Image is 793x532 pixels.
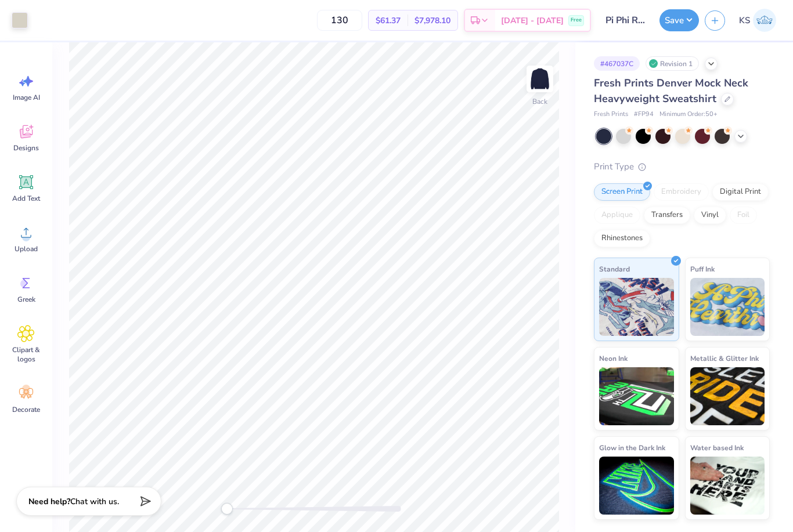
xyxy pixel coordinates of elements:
[739,14,750,27] span: KS
[690,367,765,425] img: Metallic & Glitter Ink
[694,207,726,224] div: Vinyl
[690,278,765,336] img: Puff Ink
[644,207,690,224] div: Transfers
[597,9,654,32] input: Untitled Design
[690,457,765,515] img: Water based Ink
[221,503,233,515] div: Accessibility label
[730,207,757,224] div: Foil
[28,496,70,507] strong: Need help?
[594,207,640,224] div: Applique
[317,10,362,31] input: – –
[501,15,564,27] span: [DATE] - [DATE]
[599,367,674,425] img: Neon Ink
[659,110,718,120] span: Minimum Order: 50 +
[599,441,665,454] span: Glow in the Dark Ink
[376,15,401,27] span: $61.37
[599,457,674,515] img: Glow in the Dark Ink
[594,160,770,173] div: Print Type
[753,9,776,32] img: Kate Salamone
[646,56,699,71] div: Revision 1
[414,15,450,27] span: $7,978.10
[594,110,628,120] span: Fresh Prints
[571,16,582,24] span: Free
[734,9,781,32] a: KS
[712,183,769,201] div: Digital Print
[13,93,40,102] span: Image AI
[13,143,39,153] span: Designs
[690,352,759,364] span: Metallic & Glitter Ink
[528,67,552,91] img: Back
[690,263,715,275] span: Puff Ink
[70,496,119,507] span: Chat with us.
[594,56,640,71] div: # 467037C
[15,244,38,254] span: Upload
[599,263,630,275] span: Standard
[7,345,45,364] span: Clipart & logos
[594,230,650,247] div: Rhinestones
[654,183,709,201] div: Embroidery
[12,194,40,203] span: Add Text
[659,9,699,31] button: Save
[594,76,748,106] span: Fresh Prints Denver Mock Neck Heavyweight Sweatshirt
[594,183,650,201] div: Screen Print
[17,295,35,304] span: Greek
[532,96,547,107] div: Back
[634,110,654,120] span: # FP94
[12,405,40,414] span: Decorate
[690,441,744,454] span: Water based Ink
[599,278,674,336] img: Standard
[599,352,628,364] span: Neon Ink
